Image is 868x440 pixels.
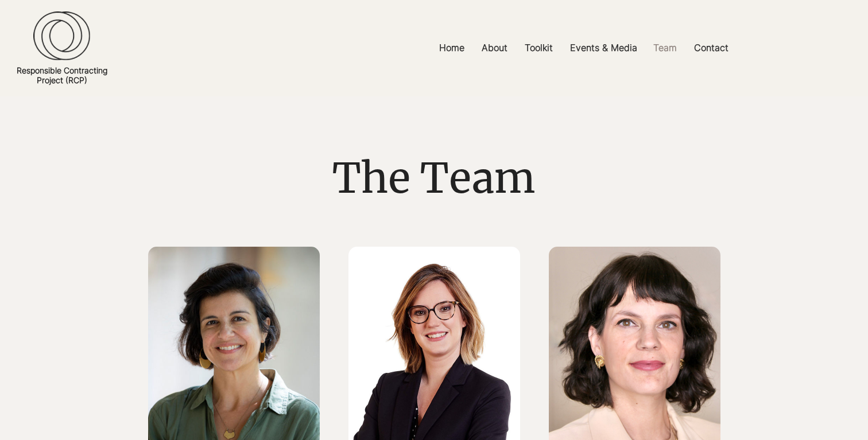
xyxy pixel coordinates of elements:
a: Events & Media [561,35,645,61]
p: About [476,35,513,61]
p: Contact [688,35,734,61]
p: Home [433,35,470,61]
a: Team [645,35,685,61]
a: Home [431,35,473,61]
p: Toolkit [519,35,559,61]
a: Toolkit [516,35,561,61]
span: The Team [332,152,536,204]
a: About [473,35,516,61]
a: Responsible ContractingProject (RCP) [17,65,107,85]
nav: Site [299,35,868,61]
p: Events & Media [564,35,643,61]
a: Contact [685,35,737,61]
p: Team [648,35,683,61]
